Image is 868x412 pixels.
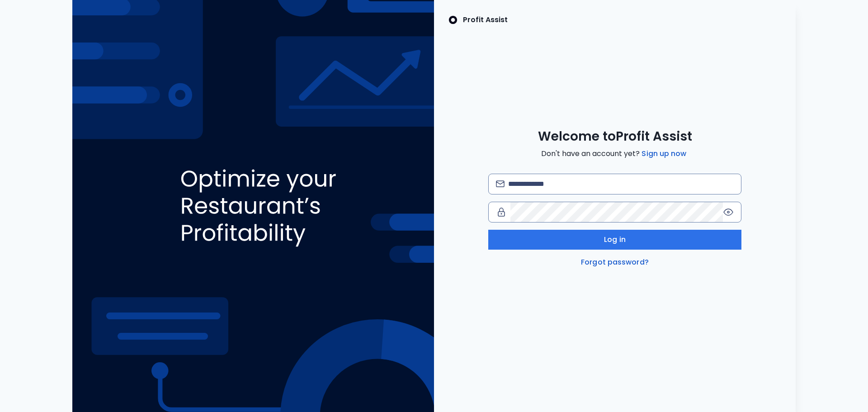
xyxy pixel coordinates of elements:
[604,234,626,245] span: Log in
[463,14,508,25] p: Profit Assist
[496,180,505,187] img: email
[640,148,688,159] a: Sign up now
[538,128,692,145] span: Welcome to Profit Assist
[448,14,458,25] img: SpotOn Logo
[541,148,688,159] span: Don't have an account yet?
[579,257,651,268] a: Forgot password?
[488,230,741,250] button: Log in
